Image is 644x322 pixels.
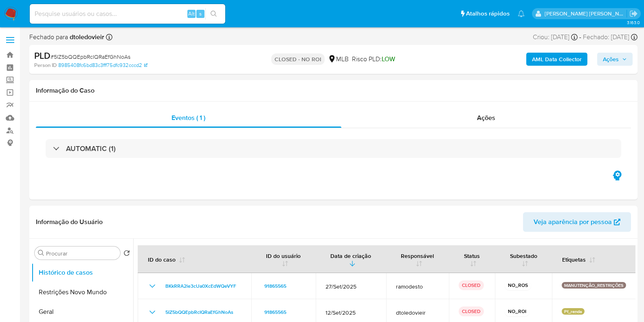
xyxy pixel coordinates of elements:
[30,9,225,19] input: Pesquise usuários ou casos...
[533,33,578,42] div: Criou: [DATE]
[36,87,631,95] h1: Informação do Caso
[352,55,395,64] span: Risco PLD:
[31,263,133,282] button: Histórico de casos
[66,144,116,153] h3: AUTOMATIC (1)
[518,10,525,17] a: Notificações
[545,10,627,18] p: danilo.toledo@mercadolivre.com
[34,62,57,69] b: Person ID
[603,53,619,66] span: Ações
[31,302,133,322] button: Geral
[46,250,117,257] input: Procurar
[38,250,44,256] button: Procurar
[579,33,581,42] span: -
[271,53,325,65] p: CLOSED - NO ROI
[171,113,205,122] span: Eventos ( 1 )
[328,55,349,64] div: MLB
[123,250,130,259] button: Retornar ao pedido padrão
[51,53,130,61] span: # 5IZ5bQQEpbRcIQRaEfGhNoAs
[31,282,133,302] button: Restrições Novo Mundo
[34,49,51,62] b: PLD
[526,53,587,66] button: AML Data Collector
[534,212,612,232] span: Veja aparência por pessoa
[58,62,147,69] a: 8985408fc6bd83c3fff75dfc932cccd2
[188,10,195,18] span: Alt
[629,9,638,18] a: Sair
[382,54,395,64] span: LOW
[68,32,104,42] b: dtoledovieir
[29,33,104,42] span: Fechado para
[597,53,633,66] button: Ações
[205,8,222,20] button: search-icon
[583,33,637,42] div: Fechado: [DATE]
[46,139,621,158] div: AUTOMATIC (1)
[477,113,495,122] span: Ações
[523,212,631,232] button: Veja aparência por pessoa
[466,9,510,18] span: Atalhos rápidos
[36,218,103,226] h1: Informação do Usuário
[532,53,582,66] b: AML Data Collector
[199,10,202,18] span: s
